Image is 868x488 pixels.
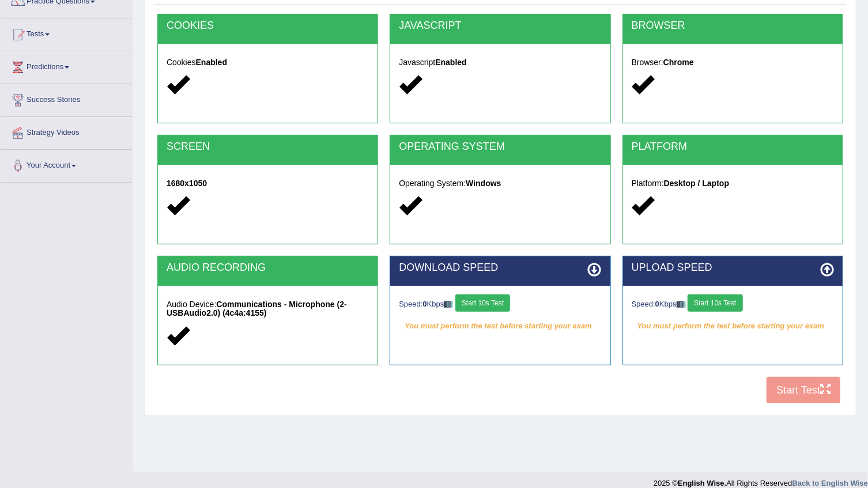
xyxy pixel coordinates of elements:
h2: SCREEN [167,141,369,153]
h2: OPERATING SYSTEM [399,141,601,153]
h5: Platform: [632,179,834,188]
strong: English Wise. [678,479,726,487]
h2: JAVASCRIPT [399,20,601,32]
a: Back to English Wise [792,479,868,487]
em: You must perform the test before starting your exam [399,317,601,335]
strong: 0 [655,300,659,308]
h2: COOKIES [167,20,369,32]
a: Strategy Videos [1,117,132,146]
div: Speed: Kbps [632,294,834,315]
a: Predictions [1,51,132,80]
strong: Enabled [435,58,466,67]
h2: BROWSER [632,20,834,32]
h5: Audio Device: [167,300,369,318]
strong: Chrome [663,58,694,67]
button: Start 10s Test [455,294,510,312]
h2: AUDIO RECORDING [167,262,369,274]
strong: Desktop / Laptop [664,179,730,188]
img: ajax-loader-fb-connection.gif [677,301,686,308]
strong: Enabled [196,58,227,67]
h5: Cookies [167,58,369,67]
h5: Operating System: [399,179,601,188]
strong: 1680x1050 [167,179,207,188]
h5: Browser: [632,58,834,67]
a: Tests [1,18,132,47]
h2: UPLOAD SPEED [632,262,834,274]
div: Speed: Kbps [399,294,601,315]
h2: PLATFORM [632,141,834,153]
a: Success Stories [1,84,132,113]
img: ajax-loader-fb-connection.gif [444,301,453,308]
strong: Communications - Microphone (2- USBAudio2.0) (4c4a:4155) [167,300,347,317]
h5: Javascript [399,58,601,67]
button: Start 10s Test [688,294,742,312]
strong: Windows [466,179,501,188]
a: Your Account [1,150,132,179]
strong: 0 [423,300,427,308]
em: You must perform the test before starting your exam [632,317,834,335]
h2: DOWNLOAD SPEED [399,262,601,274]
